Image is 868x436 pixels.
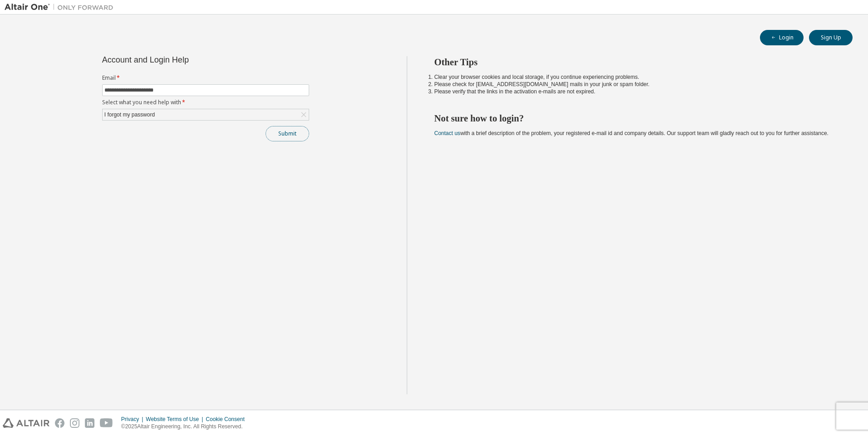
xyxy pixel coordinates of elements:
[434,130,460,136] a: Contact us
[434,73,837,81] li: Clear your browser cookies and local storage, if you continue experiencing problems.
[206,416,250,423] div: Cookie Consent
[121,423,250,431] p: © 2025 Altair Engineering, Inc. All Rights Reserved.
[5,3,118,12] img: Altair One
[760,30,804,45] button: Login
[103,110,156,120] div: I forgot my password
[434,81,837,88] li: Please check for [EMAIL_ADDRESS][DOMAIN_NAME] mails in your junk or spam folder.
[146,416,206,423] div: Website Terms of Use
[102,99,309,106] label: Select what you need help with
[55,418,64,428] img: facebook.svg
[103,109,309,120] div: I forgot my password
[809,30,853,45] button: Sign Up
[434,56,837,68] h2: Other Tips
[3,418,49,428] img: altair_logo.svg
[102,74,309,82] label: Email
[100,418,113,428] img: youtube.svg
[85,418,94,428] img: linkedin.svg
[266,126,309,141] button: Submit
[434,112,837,124] h2: Not sure how to login?
[102,56,268,63] div: Account and Login Help
[121,416,146,423] div: Privacy
[434,130,829,136] span: with a brief description of the problem, your registered e-mail id and company details. Our suppo...
[70,418,79,428] img: instagram.svg
[434,88,837,95] li: Please verify that the links in the activation e-mails are not expired.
